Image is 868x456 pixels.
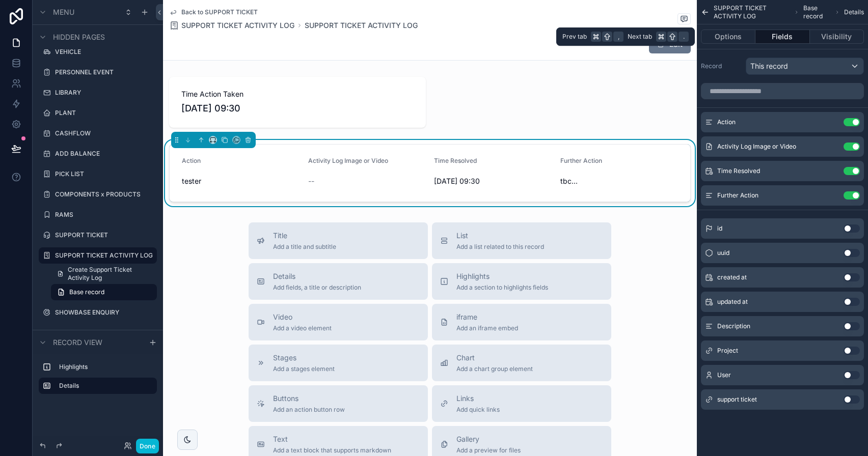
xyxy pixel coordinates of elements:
[717,371,731,379] span: User
[273,446,391,454] span: Add a text block that supports markdown
[456,365,533,373] span: Add a chart group element
[717,191,758,199] span: Further Action
[560,157,602,164] span: Further Action
[434,157,477,164] span: Time Resolved
[273,231,336,241] span: Title
[456,243,544,251] span: Add a list related to this record
[456,312,518,322] span: iframe
[717,322,750,330] span: Description
[249,304,428,340] button: VideoAdd a video element
[456,393,500,404] span: Links
[844,8,864,16] span: Details
[273,353,335,363] span: Stages
[717,347,738,355] span: Project
[456,271,548,281] span: Highlights
[614,33,622,41] span: ,
[717,395,757,404] span: support ticket
[273,406,345,414] span: Add an action button row
[273,283,361,292] span: Add fields, a title or description
[249,345,428,381] button: StagesAdd a stages element
[456,434,521,444] span: Gallery
[55,109,155,117] label: PLANT
[560,176,679,186] span: tbc...
[746,58,864,75] button: This record
[717,118,736,126] span: Action
[456,353,533,363] span: Chart
[456,231,544,241] span: List
[308,176,314,186] span: --
[717,249,729,257] span: uuid
[432,222,611,259] button: ListAdd a list related to this record
[51,266,157,282] a: Create Support Ticket Activity Log
[55,170,155,178] label: PICK LIST
[55,231,155,239] label: SUPPORT TICKET
[33,354,163,404] div: scrollable content
[305,20,418,31] a: SUPPORT TICKET ACTIVITY LOG
[182,157,201,164] span: Action
[273,393,345,404] span: Buttons
[55,308,155,317] label: SHOWBASE ENQUIRY
[562,33,587,41] span: Prev tab
[701,30,755,44] button: Options
[432,385,611,422] button: LinksAdd quick links
[68,266,151,282] span: Create Support Ticket Activity Log
[717,298,748,306] span: updated at
[717,273,747,281] span: created at
[750,61,788,71] span: This record
[59,363,153,371] label: Highlights
[717,167,760,175] span: Time Resolved
[249,263,428,300] button: DetailsAdd fields, a title or description
[628,33,652,41] span: Next tab
[55,89,155,97] label: LIBRARY
[810,30,864,44] button: Visibility
[803,4,831,20] span: Base record
[136,439,159,453] button: Done
[456,283,548,292] span: Add a section to highlights fields
[434,176,552,186] span: [DATE] 09:30
[55,48,155,56] label: VEHICLE
[432,345,611,381] button: ChartAdd a chart group element
[273,365,335,373] span: Add a stages element
[273,434,391,444] span: Text
[714,4,791,20] span: SUPPORT TICKET ACTIVITY LOG
[53,337,102,348] span: Record view
[53,32,105,42] span: Hidden pages
[55,68,155,76] label: PERSONNEL EVENT
[701,62,742,70] label: Record
[55,190,155,198] label: COMPONENTS x PRODUCTS
[456,324,518,332] span: Add an iframe embed
[273,324,332,332] span: Add a video element
[181,8,258,16] span: Back to SUPPORT TICKET
[456,446,521,454] span: Add a preview for files
[169,20,294,31] a: SUPPORT TICKET ACTIVITY LOG
[308,157,388,164] span: Activity Log Image or Video
[55,150,155,158] label: ADD BALANCE
[69,288,104,296] span: Base record
[55,129,155,137] label: CASHFLOW
[273,243,336,251] span: Add a title and subtitle
[182,176,300,186] span: tester
[53,7,74,17] span: Menu
[432,263,611,300] button: HighlightsAdd a section to highlights fields
[717,142,796,151] span: Activity Log Image or Video
[249,222,428,259] button: TitleAdd a title and subtitle
[55,251,153,260] label: SUPPORT TICKET ACTIVITY LOG
[717,224,722,233] span: id
[59,382,149,390] label: Details
[55,211,155,219] label: RAMS
[169,8,258,16] a: Back to SUPPORT TICKET
[51,284,157,300] a: Base record
[273,312,332,322] span: Video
